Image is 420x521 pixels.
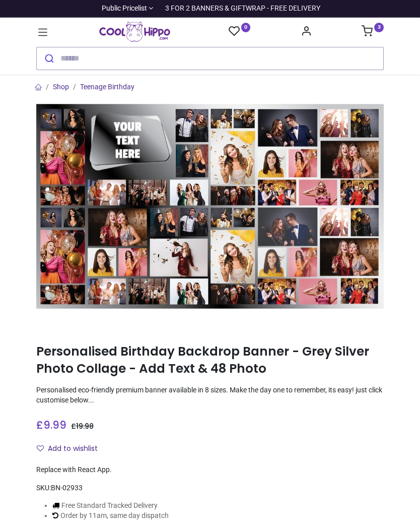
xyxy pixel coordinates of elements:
span: 19.98 [76,421,94,431]
sup: 0 [241,23,251,32]
a: Shop [53,83,69,91]
i: Add to wishlist [37,445,44,452]
span: Public Pricelist [102,4,147,14]
div: 3 FOR 2 BANNERS & GIFTWRAP - FREE DELIVERY [165,4,320,14]
div: Replace with React App. [36,465,384,475]
a: Public Pricelist [100,4,154,14]
a: Account Info [301,28,312,36]
img: Personalised Birthday Backdrop Banner - Grey Silver Photo Collage - Add Text & 48 Photo [36,104,384,309]
h1: Personalised Birthday Backdrop Banner - Grey Silver Photo Collage - Add Text & 48 Photo [36,343,384,378]
img: Cool Hippo [99,22,170,42]
a: 0 [229,25,251,38]
button: Submit [37,47,60,70]
span: £ [36,418,66,432]
li: Free Standard Tracked Delivery [52,501,193,511]
button: Add to wishlistAdd to wishlist [36,440,106,457]
span: BN-02933 [51,484,83,492]
a: Teenage Birthday [80,83,134,91]
span: £ [71,421,94,431]
li: Order by 11am, same day dispatch [52,511,193,521]
a: 3 [362,28,384,36]
a: Logo of Cool Hippo [99,22,170,42]
sup: 3 [374,23,384,32]
span: 9.99 [43,418,66,432]
p: Personalised eco-friendly premium banner available in 8 sizes. Make the day one to remember, its ... [36,385,384,405]
div: SKU: [36,483,384,493]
